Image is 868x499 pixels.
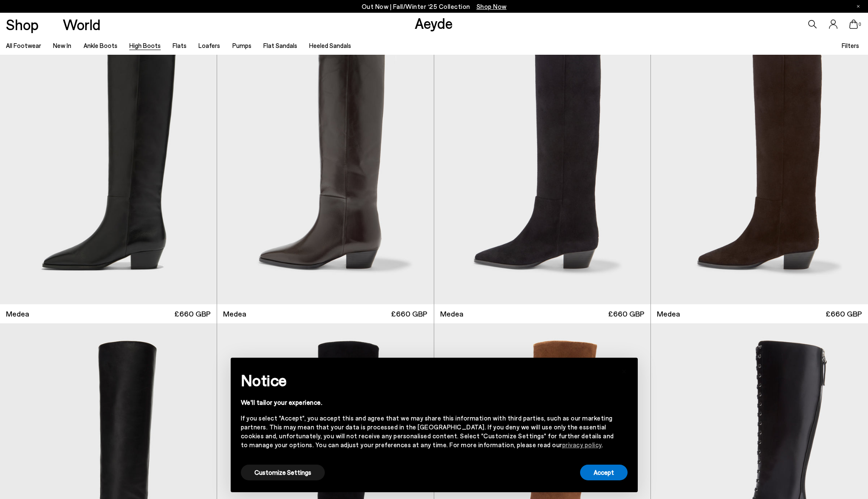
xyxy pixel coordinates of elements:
[614,360,634,381] button: Close this notice
[241,398,614,407] div: We'll tailor your experience.
[562,441,602,449] a: privacy policy
[241,414,614,449] div: If you select "Accept", you accept this and agree that we may share this information with third p...
[241,369,614,391] h2: Notice
[621,364,627,376] span: ×
[580,465,628,480] button: Accept
[241,465,325,480] button: Customize Settings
